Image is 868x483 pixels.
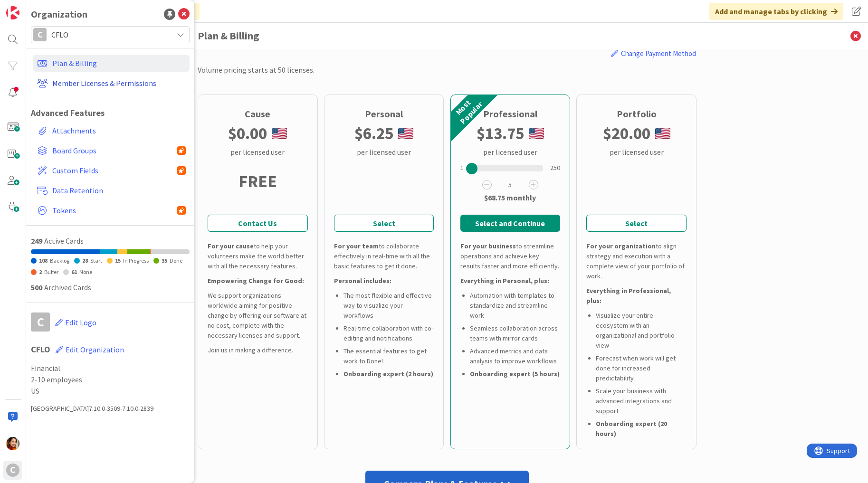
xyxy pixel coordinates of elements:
span: Backlog [50,257,69,264]
li: Seamless collaboration across teams with mirror cards [470,323,561,343]
span: 2-10 employees [31,374,190,385]
div: Personal [365,107,403,121]
span: 500 [31,283,42,292]
span: None [79,268,92,275]
div: Portfolio [617,107,657,121]
div: Volume pricing starts at 50 licenses. [198,64,315,76]
span: 249 [31,236,42,246]
span: Financial [31,362,190,374]
button: Select [334,215,434,232]
span: Custom Fields [52,165,177,176]
div: Add and manage tabs by clicking [709,3,843,20]
h1: CFLO [31,340,190,360]
span: Board Groups [52,145,177,156]
span: 5 [494,178,527,191]
a: Plan & Billing [33,55,190,72]
div: Personal includes: [334,276,434,286]
div: 250 [550,163,560,173]
div: to help your volunteers make the world better with all the necessary features. [208,241,308,271]
b: $ 20.00 [603,121,650,146]
img: us.png [398,128,413,139]
span: Buffer [44,268,58,275]
a: Custom Fields [33,162,190,179]
button: Edit Organization [55,340,124,360]
span: CFLO [51,28,168,41]
b: $ 0.00 [228,121,267,146]
span: 108 [39,257,48,264]
span: In Progress [123,257,149,264]
span: 61 [71,268,77,275]
div: C [31,313,50,331]
div: FREE [238,158,277,205]
h1: Advanced Features [31,108,190,118]
div: Cause [245,107,270,121]
div: Archived Cards [31,282,190,293]
div: 1 [460,163,464,173]
span: Support [20,1,43,13]
a: Data Retention [33,182,190,199]
img: us.png [272,128,287,139]
a: Member Licenses & Permissions [33,75,190,92]
div: Organization [31,7,87,21]
span: 28 [82,257,88,264]
b: For your team [334,242,379,250]
div: Active Cards [31,235,190,246]
span: 35 [162,257,167,264]
a: Tokens [33,202,190,219]
span: US [31,385,190,397]
div: C [33,28,47,41]
span: Edit Logo [65,318,96,327]
b: For your business [460,242,516,250]
a: Board Groups [33,142,190,159]
span: Done [170,257,182,264]
div: to align strategy and execution with a complete view of your portfolio of work. [586,241,687,281]
div: per licensed user [230,146,285,158]
h3: Plan & Billing [198,23,696,49]
button: Select and Continue [460,215,561,232]
div: to collaborate effectively in real-time with all the basic features to get it done. [334,241,434,271]
b: Onboarding expert (5 hours) [470,369,560,378]
div: per licensed user [610,146,664,158]
li: Automation with templates to standardize and streamline work [470,291,561,321]
li: Advanced metrics and data analysis to improve workflows [470,346,561,366]
span: 2 [39,268,42,275]
button: Change Payment Method [610,48,696,60]
b: $ 13.75 [477,121,524,146]
b: $ 6.25 [354,121,393,146]
div: to streamline operations and achieve key results faster and more efficiently. [460,241,561,271]
img: us.png [529,128,544,139]
b: Onboarding expert (20 hours) [596,419,667,438]
img: PM [6,437,19,450]
b: For your cause [208,242,254,250]
button: Select [586,215,687,232]
li: Scale your business with advanced integrations and support [596,386,687,416]
div: Everything in Professional, plus: [586,286,687,306]
div: [GEOGRAPHIC_DATA] 7.10.0-3509-7.10.0-2839 [31,404,190,414]
span: Start [90,257,102,264]
b: For your organization [586,242,656,250]
span: Data Retention [52,185,186,196]
div: Everything in Personal, plus: [460,276,561,286]
li: Visualize your entire ecosystem with an organizational and portfolio view [596,311,687,350]
b: Onboarding expert (2 hours) [343,369,433,378]
div: Join us in making a difference. [208,345,308,355]
div: per licensed user [357,146,411,158]
li: The essential features to get work to Done! [343,346,434,366]
div: Professional [483,107,537,121]
span: 15 [115,257,121,264]
a: Attachments [33,122,190,139]
div: Empowering Change for Good: [208,276,308,286]
div: We support organizations worldwide aiming for positive change by offering our software at no cost... [208,291,308,341]
img: Visit kanbanzone.com [6,6,19,19]
span: Tokens [52,205,177,216]
div: C [6,464,19,477]
button: Edit Logo [55,313,97,332]
li: The most flexible and effective way to visualize your workflows [343,291,434,321]
b: $68.75 monthly [484,193,536,202]
img: us.png [655,128,670,139]
div: per licensed user [483,146,537,158]
div: Most Popular [448,95,482,130]
li: Forecast when work will get done for increased predictability [596,353,687,383]
a: Contact Us [208,215,308,232]
span: Edit Organization [66,345,124,354]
